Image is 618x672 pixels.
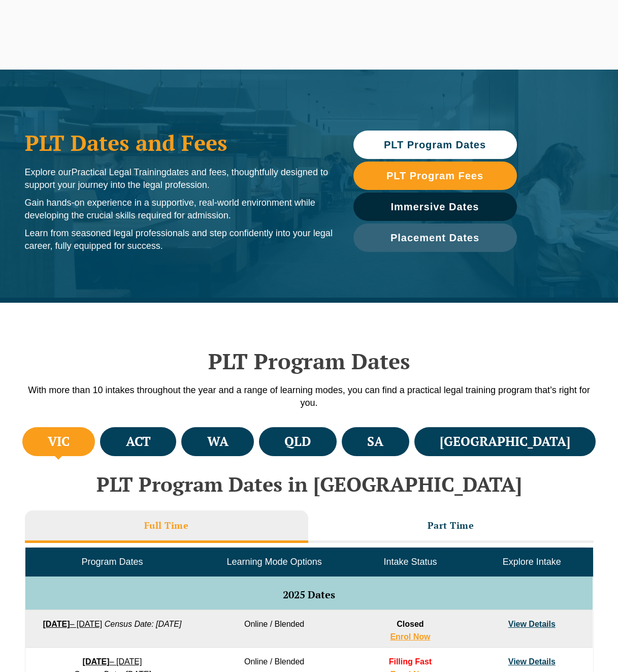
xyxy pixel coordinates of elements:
a: PLT Program Fees [353,162,517,190]
a: View Details [508,657,556,666]
span: Intake Status [383,557,437,567]
h2: PLT Program Dates [20,348,599,374]
a: Enrol Now [390,632,430,641]
td: Online / Blended [199,610,349,648]
p: With more than 10 intakes throughout the year and a range of learning modes, you can find a pract... [20,384,599,409]
p: Learn from seasoned legal professionals and step confidently into your legal career, fully equipp... [25,227,333,252]
a: Placement Dates [353,223,517,252]
a: View Details [508,620,556,628]
strong: [DATE] [43,620,70,628]
span: Filling Fast [389,657,432,666]
h4: QLD [284,433,311,450]
span: Learning Mode Options [227,557,322,567]
h1: PLT Dates and Fees [25,130,333,155]
span: Immersive Dates [391,202,479,212]
p: Gain hands-on experience in a supportive, real-world environment while developing the crucial ski... [25,197,333,222]
span: Practical Legal Training [72,167,167,177]
h4: SA [367,433,383,450]
a: [DATE]– [DATE] [43,620,102,628]
h4: WA [207,433,229,450]
span: 2025 Dates [283,588,335,601]
span: Closed [397,620,424,628]
em: Census Date: [DATE] [105,620,182,628]
span: PLT Program Dates [384,140,486,150]
strong: [DATE] [83,657,110,666]
h4: VIC [48,433,70,450]
a: Immersive Dates [353,193,517,221]
a: PLT Program Dates [353,131,517,159]
h2: PLT Program Dates in [GEOGRAPHIC_DATA] [20,473,599,495]
h3: Full Time [144,520,189,531]
h4: ACT [126,433,151,450]
span: Placement Dates [391,233,479,243]
h4: [GEOGRAPHIC_DATA] [440,433,570,450]
span: Program Dates [81,557,143,567]
h3: Part Time [428,520,474,531]
a: [DATE]– [DATE] [83,657,142,666]
span: Explore Intake [503,557,561,567]
p: Explore our dates and fees, thoughtfully designed to support your journey into the legal profession. [25,166,333,191]
span: PLT Program Fees [386,171,483,181]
